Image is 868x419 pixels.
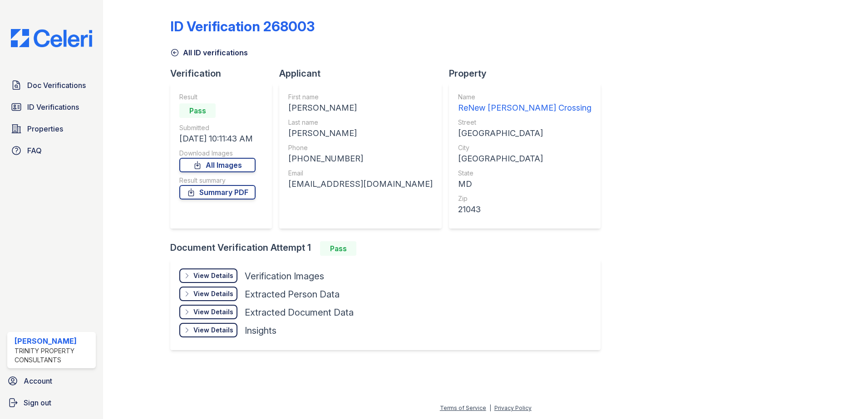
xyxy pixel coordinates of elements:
[170,47,248,58] a: All ID verifications
[458,143,592,152] div: City
[179,93,256,102] div: Result
[458,178,592,190] div: MD
[489,404,491,411] div: |
[458,203,592,216] div: 21043
[170,67,279,80] div: Verification
[179,123,256,132] div: Submitted
[458,118,592,127] div: Street
[288,143,433,152] div: Phone
[458,102,592,114] div: ReNew [PERSON_NAME] Crossing
[179,185,256,200] a: Summary PDF
[4,372,99,390] a: Account
[494,404,532,411] a: Privacy Policy
[193,307,233,317] div: View Details
[193,271,233,280] div: View Details
[245,324,276,337] div: Insights
[4,394,99,412] a: Sign out
[15,346,92,365] div: Trinity Property Consultants
[24,397,51,408] span: Sign out
[288,178,433,190] div: [EMAIL_ADDRESS][DOMAIN_NAME]
[288,93,433,102] div: First name
[440,404,486,411] a: Terms of Service
[245,306,354,319] div: Extracted Document Data
[27,145,42,156] span: FAQ
[170,18,315,34] div: ID Verification 268003
[245,288,340,301] div: Extracted Person Data
[179,158,256,172] a: All Images
[27,123,63,134] span: Properties
[458,169,592,178] div: State
[27,102,79,112] span: ID Verifications
[458,127,592,140] div: [GEOGRAPHIC_DATA]
[193,326,233,335] div: View Details
[179,132,256,145] div: [DATE] 10:11:43 AM
[170,241,608,256] div: Document Verification Attempt 1
[288,169,433,178] div: Email
[7,120,96,138] a: Properties
[179,103,216,118] div: Pass
[193,289,233,298] div: View Details
[24,375,52,386] span: Account
[288,102,433,114] div: [PERSON_NAME]
[15,336,92,346] div: [PERSON_NAME]
[288,118,433,127] div: Last name
[458,93,592,102] div: Name
[458,194,592,203] div: Zip
[7,76,96,94] a: Doc Verifications
[245,270,324,283] div: Verification Images
[320,241,356,256] div: Pass
[288,127,433,140] div: [PERSON_NAME]
[179,176,256,185] div: Result summary
[7,141,96,160] a: FAQ
[449,67,608,80] div: Property
[279,67,449,80] div: Applicant
[4,29,99,47] img: CE_Logo_Blue-a8612792a0a2168367f1c8372b55b34899dd931a85d93a1a3d3e32e68fde9ad4.png
[458,152,592,165] div: [GEOGRAPHIC_DATA]
[7,98,96,116] a: ID Verifications
[458,93,592,114] a: Name ReNew [PERSON_NAME] Crossing
[288,152,433,165] div: [PHONE_NUMBER]
[179,149,256,158] div: Download Images
[27,80,86,91] span: Doc Verifications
